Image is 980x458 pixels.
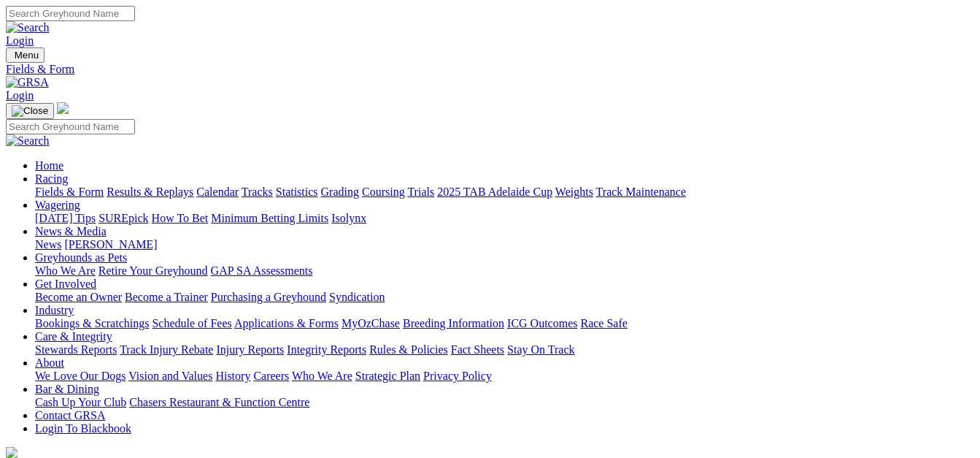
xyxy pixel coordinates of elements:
a: Purchasing a Greyhound [211,291,326,303]
a: Grading [321,186,359,198]
a: Vision and Values [128,370,212,382]
a: Track Maintenance [596,186,686,198]
a: Become a Trainer [125,291,208,303]
a: Become an Owner [35,291,122,303]
a: Login [6,89,34,102]
a: Racing [35,172,68,185]
input: Search [6,119,135,134]
a: Syndication [329,291,385,303]
a: Cash Up Your Club [35,396,126,408]
img: Search [6,21,50,34]
a: Isolynx [331,212,366,224]
a: Retire Your Greyhound [99,264,208,277]
a: News [35,238,61,251]
div: Greyhounds as Pets [35,264,974,278]
a: Contact GRSA [35,409,105,421]
a: ICG Outcomes [507,317,577,329]
a: Who We Are [292,370,352,382]
span: Menu [15,50,39,61]
img: Search [6,134,50,148]
div: Care & Integrity [35,343,974,356]
a: Minimum Betting Limits [211,212,328,224]
a: News & Media [35,225,107,237]
div: Bar & Dining [35,396,974,409]
a: Strategic Plan [355,370,420,382]
a: Fields & Form [35,186,104,198]
a: Statistics [276,186,318,198]
a: Careers [253,370,289,382]
a: Rules & Policies [369,343,448,356]
a: Get Involved [35,278,96,290]
a: Login To Blackbook [35,422,131,435]
a: Bar & Dining [35,383,99,395]
a: Care & Integrity [35,330,112,343]
a: Coursing [362,186,405,198]
div: Wagering [35,212,974,225]
a: Tracks [242,186,273,198]
div: Racing [35,186,974,199]
a: [PERSON_NAME] [64,238,157,251]
a: Injury Reports [216,343,284,356]
a: Trials [407,186,434,198]
a: Calendar [196,186,239,198]
button: Toggle navigation [6,103,54,119]
a: History [215,370,250,382]
div: About [35,370,974,383]
a: Industry [35,304,74,316]
a: Integrity Reports [287,343,366,356]
a: Bookings & Scratchings [35,317,149,329]
a: Race Safe [580,317,627,329]
a: How To Bet [152,212,209,224]
div: Get Involved [35,291,974,304]
a: Schedule of Fees [152,317,231,329]
a: Wagering [35,199,80,211]
a: Stewards Reports [35,343,117,356]
a: Weights [555,186,593,198]
a: Breeding Information [403,317,504,329]
a: Who We Are [35,264,96,277]
button: Toggle navigation [6,47,45,63]
a: 2025 TAB Adelaide Cup [437,186,552,198]
a: Greyhounds as Pets [35,251,127,264]
img: logo-grsa-white.png [57,102,69,114]
a: We Love Our Dogs [35,370,126,382]
input: Search [6,6,135,21]
a: Login [6,34,34,47]
div: News & Media [35,238,974,251]
img: GRSA [6,76,49,89]
a: Chasers Restaurant & Function Centre [129,396,309,408]
a: SUREpick [99,212,148,224]
a: Track Injury Rebate [120,343,213,356]
a: Privacy Policy [423,370,492,382]
img: Close [12,105,48,117]
a: MyOzChase [342,317,400,329]
a: Results & Replays [107,186,193,198]
a: Fact Sheets [451,343,504,356]
a: Home [35,159,63,172]
a: Fields & Form [6,63,974,76]
a: [DATE] Tips [35,212,96,224]
a: Stay On Track [507,343,574,356]
a: GAP SA Assessments [211,264,313,277]
div: Industry [35,317,974,330]
a: Applications & Forms [234,317,339,329]
a: About [35,356,64,369]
